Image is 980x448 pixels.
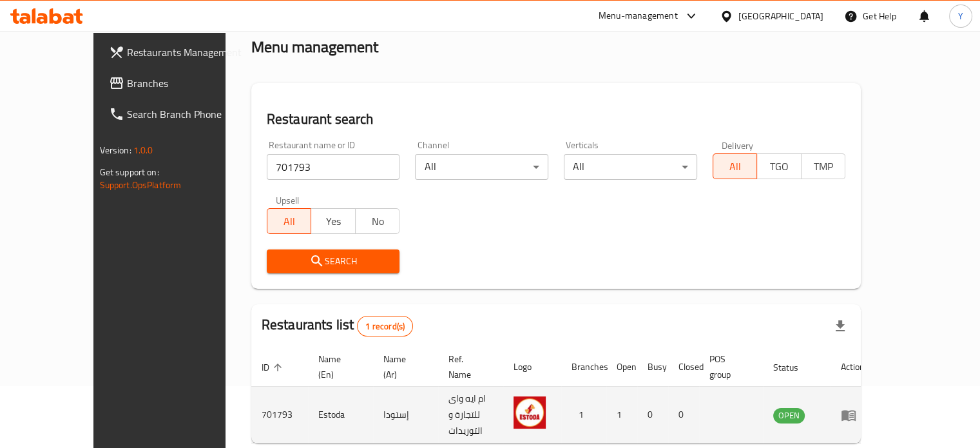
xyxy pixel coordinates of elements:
[807,157,841,176] span: TMP
[668,347,699,387] th: Closed
[825,311,856,342] div: Export file
[267,110,846,129] h2: Restaurant search
[773,408,805,424] div: OPEN
[127,106,247,122] span: Search Branch Phone
[958,9,963,23] span: Y
[318,351,358,382] span: Name (En)
[831,347,875,387] th: Action
[738,9,823,23] div: [GEOGRAPHIC_DATA]
[251,347,875,443] table: enhanced table
[276,195,300,204] label: Upsell
[773,408,805,423] span: OPEN
[267,208,312,234] button: All
[383,351,423,382] span: Name (Ar)
[277,253,390,269] span: Search
[311,208,356,234] button: Yes
[448,351,488,382] span: Ref. Name
[756,153,802,179] button: TGO
[361,212,395,231] span: No
[606,347,637,387] th: Open
[415,154,548,180] div: All
[722,141,754,150] label: Delivery
[133,142,153,159] span: 1.0.0
[561,387,606,443] td: 1
[273,212,307,231] span: All
[637,387,668,443] td: 0
[762,157,796,176] span: TGO
[127,75,247,91] span: Branches
[267,249,400,273] button: Search
[251,387,308,443] td: 701793
[251,37,378,57] h2: Menu management
[801,153,846,179] button: TMP
[668,387,699,443] td: 0
[262,315,413,336] h2: Restaurants list
[606,387,637,443] td: 1
[718,157,753,176] span: All
[561,347,606,387] th: Branches
[709,351,747,382] span: POS group
[100,142,131,159] span: Version:
[773,360,815,375] span: Status
[100,164,159,180] span: Get support on:
[713,153,758,179] button: All
[262,360,286,375] span: ID
[503,347,561,387] th: Logo
[357,316,413,336] div: Total records count
[355,208,400,234] button: No
[373,387,438,443] td: إستودا
[99,99,257,130] a: Search Branch Phone
[316,212,351,231] span: Yes
[438,387,503,443] td: ام ايه واى للتجارة و التوريدات
[637,347,668,387] th: Busy
[267,154,400,180] input: Search for restaurant name or ID..
[308,387,373,443] td: Estoda
[99,68,257,99] a: Branches
[127,44,247,60] span: Restaurants Management
[841,407,865,423] div: Menu
[514,396,546,429] img: Estoda
[100,177,182,193] a: Support.OpsPlatform
[358,320,412,333] span: 1 record(s)
[99,37,257,68] a: Restaurants Management
[564,154,697,180] div: All
[599,8,678,24] div: Menu-management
